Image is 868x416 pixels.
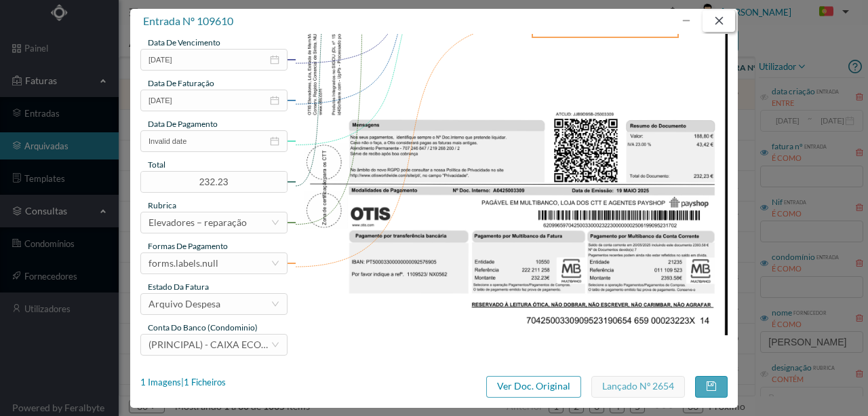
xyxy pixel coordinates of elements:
[486,376,581,398] button: Ver Doc. Original
[270,136,279,146] i: icon: calendar
[149,294,220,314] div: Arquivo Despesa
[140,376,226,390] div: 1 Imagens | 1 Ficheiros
[591,376,685,398] button: Lançado nº 2654
[148,37,220,48] span: data de vencimento
[148,159,165,170] span: total
[271,300,279,308] i: icon: down
[148,200,176,210] span: rubrica
[148,322,258,333] span: conta do banco (condominio)
[271,219,279,227] i: icon: down
[148,78,214,88] span: data de faturação
[148,119,218,129] span: data de pagamento
[270,55,279,64] i: icon: calendar
[271,341,279,349] i: icon: down
[149,339,464,350] span: (PRINCIPAL) - CAIXA ECONOMICA MONTEPIO GERAL ([FINANCIAL_ID])
[149,253,218,273] div: forms.labels.null
[148,282,209,292] span: estado da fatura
[143,14,233,27] span: entrada nº 109610
[808,1,854,23] button: PT
[270,96,279,105] i: icon: calendar
[149,212,247,233] div: Elevadores – reparação
[148,241,228,251] span: Formas de Pagamento
[271,259,279,267] i: icon: down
